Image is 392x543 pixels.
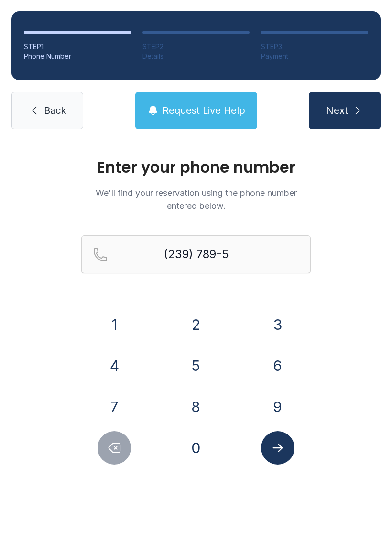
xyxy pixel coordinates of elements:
h1: Enter your phone number [81,160,311,175]
button: 7 [98,390,131,424]
button: 6 [261,349,294,382]
p: We'll find your reservation using the phone number entered below. [81,186,311,212]
button: 3 [261,308,294,341]
div: STEP 2 [142,42,250,52]
button: 0 [179,431,213,465]
button: 4 [98,349,131,382]
div: Details [142,52,250,61]
button: 9 [261,390,294,424]
div: Payment [261,52,368,61]
input: Reservation phone number [81,235,311,273]
button: Submit lookup form [261,431,294,465]
span: Back [44,104,66,117]
span: Next [326,104,348,117]
button: 8 [179,390,213,424]
button: Delete number [98,431,131,465]
span: Request Live Help [163,104,245,117]
button: 2 [179,308,213,341]
div: Phone Number [24,52,131,61]
button: 5 [179,349,213,382]
div: STEP 1 [24,42,131,52]
button: 1 [98,308,131,341]
div: STEP 3 [261,42,368,52]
